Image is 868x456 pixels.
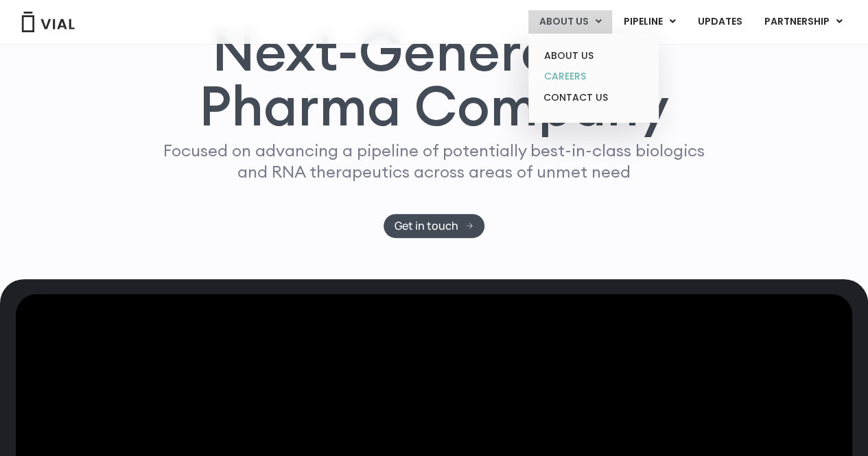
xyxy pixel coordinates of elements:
a: ABOUT US [533,45,653,67]
a: ABOUT USMenu Toggle [528,10,612,34]
h1: Next-Generation Pharma Company [137,23,731,133]
a: CONTACT US [533,87,653,109]
span: Get in touch [395,221,458,231]
a: PARTNERSHIPMenu Toggle [753,10,854,34]
a: CAREERS [533,66,653,87]
a: PIPELINEMenu Toggle [613,10,686,34]
a: UPDATES [687,10,753,34]
p: Focused on advancing a pipeline of potentially best-in-class biologics and RNA therapeutics acros... [158,140,711,182]
img: Vial Logo [21,12,75,32]
a: Get in touch [384,214,484,238]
